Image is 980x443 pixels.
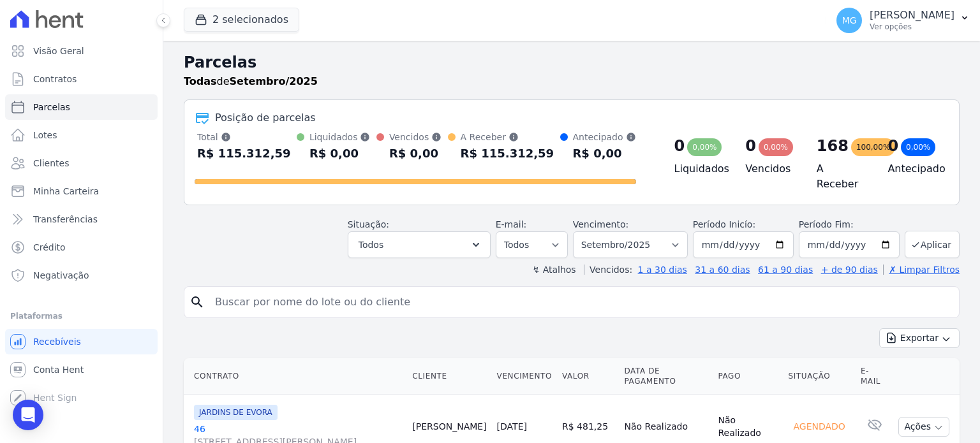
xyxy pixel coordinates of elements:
[887,161,939,177] h4: Antecipado
[5,263,158,288] a: Negativação
[33,157,69,170] span: Clientes
[184,51,960,74] h2: Parcelas
[532,265,575,275] label: ↯ Atalhos
[10,309,152,324] div: Plataformas
[759,138,793,156] div: 0,00%
[573,131,636,143] div: Antecipado
[870,9,954,22] p: [PERSON_NAME]
[5,122,158,148] a: Lotes
[389,131,442,143] div: Vencidos
[638,265,687,275] a: 1 a 30 dias
[5,38,158,64] a: Visão Geral
[359,237,383,252] span: Todos
[887,136,898,156] div: 0
[5,94,158,120] a: Parcelas
[184,358,407,395] th: Contrato
[33,129,57,142] span: Lotes
[33,335,81,348] span: Recebíveis
[799,218,900,231] label: Período Fim:
[5,150,158,176] a: Clientes
[33,101,70,113] span: Parcelas
[905,231,960,258] button: Aplicar
[883,265,960,275] a: ✗ Limpar Filtros
[870,22,954,32] p: Ver opções
[619,358,713,395] th: Data de Pagamento
[5,178,158,204] a: Minha Carteira
[207,289,954,315] input: Buscar por nome do lote ou do cliente
[5,66,158,92] a: Contratos
[33,269,89,282] span: Negativação
[496,219,527,229] label: E-mail:
[215,110,316,126] div: Posição de parcelas
[674,136,685,156] div: 0
[197,131,291,143] div: Total
[745,161,796,177] h4: Vencidos
[407,358,491,395] th: Cliente
[573,143,636,164] div: R$ 0,00
[842,16,857,25] span: MG
[33,185,99,198] span: Minha Carteira
[674,161,725,177] h4: Liquidados
[758,265,813,275] a: 61 a 90 dias
[5,207,158,232] a: Transferências
[13,400,43,430] div: Open Intercom Messenger
[309,131,371,143] div: Liquidados
[492,358,557,395] th: Vencimento
[5,235,158,260] a: Crédito
[33,45,84,57] span: Visão Geral
[309,143,371,164] div: R$ 0,00
[879,328,960,348] button: Exportar
[788,418,850,435] div: Agendado
[184,74,318,89] p: de
[189,294,205,310] i: search
[745,136,756,156] div: 0
[783,358,855,395] th: Situação
[348,219,389,229] label: Situação:
[33,213,98,226] span: Transferências
[348,231,491,258] button: Todos
[461,131,554,143] div: A Receber
[389,143,442,164] div: R$ 0,00
[230,75,318,87] strong: Setembro/2025
[713,358,783,395] th: Pago
[826,3,980,38] button: MG [PERSON_NAME] Ver opções
[5,329,158,354] a: Recebíveis
[856,358,894,395] th: E-mail
[573,219,628,229] label: Vencimento:
[557,358,619,395] th: Valor
[693,219,755,229] label: Período Inicío:
[197,143,291,164] div: R$ 115.312,59
[901,138,935,156] div: 0,00%
[898,417,949,437] button: Ações
[184,75,217,87] strong: Todas
[5,357,158,382] a: Conta Hent
[184,8,299,32] button: 2 selecionados
[821,265,878,275] a: + de 90 dias
[33,363,84,376] span: Conta Hent
[851,138,895,156] div: 100,00%
[194,405,278,420] span: JARDINS DE EVORA
[584,265,632,275] label: Vencidos:
[687,138,722,156] div: 0,00%
[497,421,527,432] a: [DATE]
[461,143,554,164] div: R$ 115.312,59
[817,161,868,192] h4: A Receber
[33,73,77,85] span: Contratos
[33,241,66,254] span: Crédito
[695,265,750,275] a: 31 a 60 dias
[817,136,849,156] div: 168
